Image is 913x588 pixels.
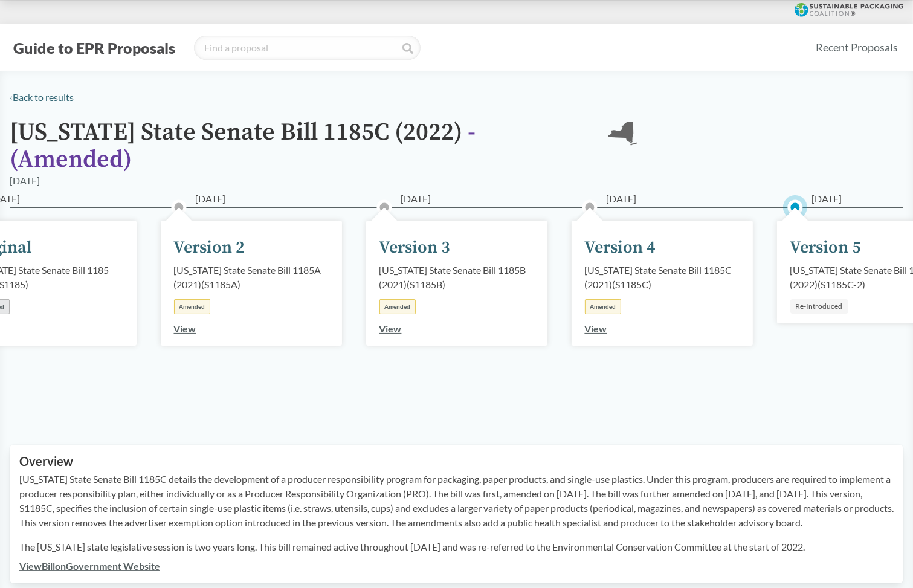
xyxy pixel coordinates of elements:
div: Version 4 [585,235,656,260]
input: Find a proposal [194,36,421,60]
div: Re-Introduced [790,299,848,314]
span: [DATE] [607,192,637,206]
span: [DATE] [812,192,842,206]
span: [DATE] [401,192,431,206]
div: [US_STATE] State Senate Bill 1185C (2021) ( S1185C ) [585,263,740,292]
a: Recent Proposals [810,34,903,61]
div: Amended [379,299,416,314]
div: Version 5 [790,235,862,260]
div: Version 3 [379,235,451,260]
a: View [585,323,607,334]
span: - ( Amended ) [10,117,476,175]
span: [DATE] [196,192,226,206]
div: [US_STATE] State Senate Bill 1185A (2021) ( S1185A ) [174,263,329,292]
div: Amended [174,299,210,314]
h2: Overview [19,454,894,468]
div: [US_STATE] State Senate Bill 1185B (2021) ( S1185B ) [379,263,534,292]
button: Guide to EPR Proposals [10,38,179,57]
a: ‹Back to results [10,91,74,103]
p: [US_STATE] State Senate Bill 1185C details the development of a producer responsibility program f... [19,472,894,530]
a: View [379,323,402,334]
div: Amended [585,299,621,314]
h1: [US_STATE] State Senate Bill 1185C (2022) [10,119,590,173]
div: Version 2 [174,235,245,260]
a: ViewBillonGovernment Website [19,560,160,572]
a: View [174,323,196,334]
div: [DATE] [10,173,40,188]
p: The [US_STATE] state legislative session is two years long. This bill remained active throughout ... [19,540,894,554]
